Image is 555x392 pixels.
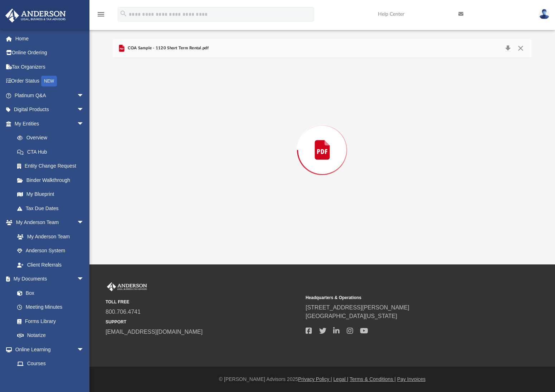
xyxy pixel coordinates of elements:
[5,342,91,357] a: Online Learningarrow_drop_down
[334,376,349,382] a: Legal |
[77,103,91,117] span: arrow_drop_down
[5,60,95,74] a: Tax Organizers
[77,215,91,230] span: arrow_drop_down
[77,342,91,357] span: arrow_drop_down
[10,131,95,145] a: Overview
[5,215,91,230] a: My Anderson Teamarrow_drop_down
[10,300,91,314] a: Meeting Minutes
[501,43,514,53] button: Download
[397,376,425,382] a: Pay Invoices
[10,357,91,371] a: Courses
[10,159,95,173] a: Entity Change Request
[10,187,91,202] a: My Blueprint
[113,39,532,242] div: Preview
[10,328,91,343] a: Notarize
[120,10,127,18] i: search
[306,313,397,319] a: [GEOGRAPHIC_DATA][US_STATE]
[10,201,95,215] a: Tax Due Dates
[10,145,95,159] a: CTA Hub
[5,46,95,60] a: Online Ordering
[106,319,301,325] small: SUPPORT
[106,299,301,305] small: TOLL FREE
[514,43,527,53] button: Close
[97,14,105,19] a: menu
[10,229,88,244] a: My Anderson Team
[5,31,95,46] a: Home
[5,88,95,103] a: Platinum Q&Aarrow_drop_down
[5,103,95,117] a: Digital Productsarrow_drop_down
[5,116,95,131] a: My Entitiesarrow_drop_down
[306,294,501,301] small: Headquarters & Operations
[298,376,332,382] a: Privacy Policy |
[77,272,91,287] span: arrow_drop_down
[10,244,91,258] a: Anderson System
[126,45,209,51] span: COA Sample - 1120 Short Term Rental.pdf
[5,272,91,286] a: My Documentsarrow_drop_down
[10,258,91,272] a: Client Referrals
[350,376,396,382] a: Terms & Conditions |
[77,88,91,103] span: arrow_drop_down
[41,76,57,86] div: NEW
[539,9,550,19] img: User Pic
[5,74,95,89] a: Order StatusNEW
[3,9,68,23] img: Anderson Advisors Platinum Portal
[97,10,105,19] i: menu
[306,304,409,311] a: [STREET_ADDRESS][PERSON_NAME]
[89,376,555,383] div: © [PERSON_NAME] Advisors 2025
[10,173,95,187] a: Binder Walkthrough
[77,116,91,131] span: arrow_drop_down
[106,309,141,315] a: 800.706.4741
[106,282,149,292] img: Anderson Advisors Platinum Portal
[10,314,88,328] a: Forms Library
[10,286,88,300] a: Box
[106,329,203,335] a: [EMAIL_ADDRESS][DOMAIN_NAME]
